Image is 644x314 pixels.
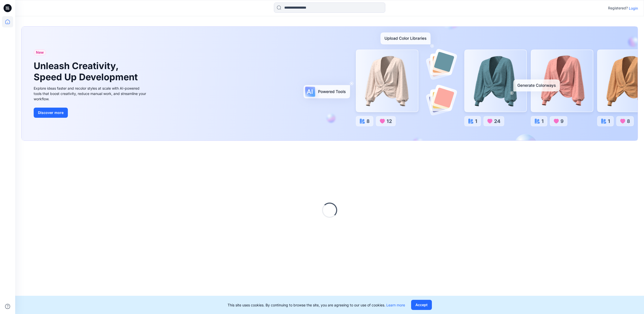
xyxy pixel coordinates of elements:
[228,302,405,308] p: This site uses cookies. By continuing to browse the site, you are agreeing to our use of cookies.
[411,300,432,310] button: Accept
[34,61,140,82] h1: Unleash Creativity, Speed Up Development
[36,49,44,55] span: New
[629,6,638,11] p: Login
[34,108,68,118] button: Discover more
[608,5,628,11] p: Registered?
[386,303,405,307] a: Learn more
[34,86,148,102] div: Explore ideas faster and recolor styles at scale with AI-powered tools that boost creativity, red...
[34,108,148,118] a: Discover more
